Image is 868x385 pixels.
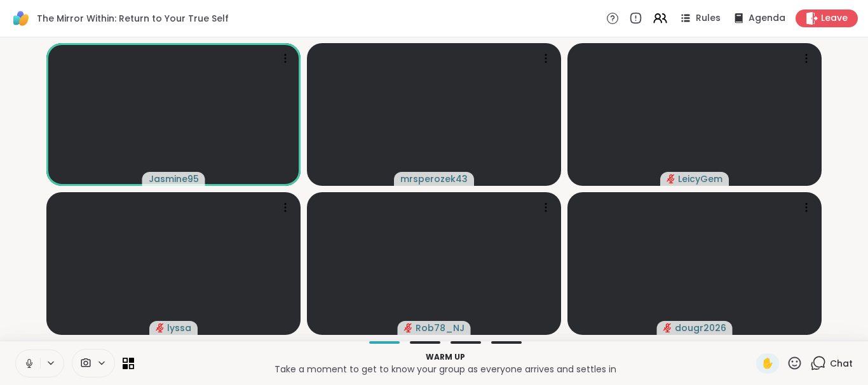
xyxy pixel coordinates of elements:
span: Jasmine95 [149,173,199,185]
span: Rob78_NJ [416,322,465,334]
span: lyssa [167,322,191,334]
span: ✋ [761,356,774,371]
span: dougr2026 [675,322,726,334]
span: The Mirror Within: Return to Your True Self [37,12,229,25]
p: Take a moment to get to know your group as everyone arrives and settles in [142,363,749,375]
span: LeicyGem [678,173,722,185]
span: audio-muted [404,323,413,332]
span: Agenda [749,12,785,25]
span: Rules [696,12,721,25]
span: audio-muted [667,174,675,183]
img: ShareWell Logomark [10,8,32,29]
span: audio-muted [156,323,165,332]
p: Warm up [142,351,749,363]
span: mrsperozek43 [400,173,468,185]
span: Chat [830,357,853,370]
span: audio-muted [663,323,672,332]
span: Leave [821,12,848,25]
